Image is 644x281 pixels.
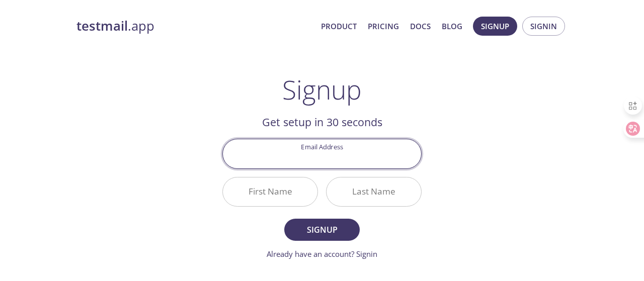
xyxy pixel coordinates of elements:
[522,17,565,36] button: Signin
[295,223,349,237] span: Signup
[481,20,509,33] span: Signup
[76,17,128,35] strong: testmail
[282,74,362,105] h1: Signup
[267,249,377,259] a: Already have an account? Signin
[410,20,431,33] a: Docs
[530,20,557,33] span: Signin
[368,20,399,33] a: Pricing
[76,18,313,35] a: testmail.app
[222,114,422,131] h2: Get setup in 30 seconds
[284,219,360,241] button: Signup
[473,17,517,36] button: Signup
[442,20,462,33] a: Blog
[321,20,357,33] a: Product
